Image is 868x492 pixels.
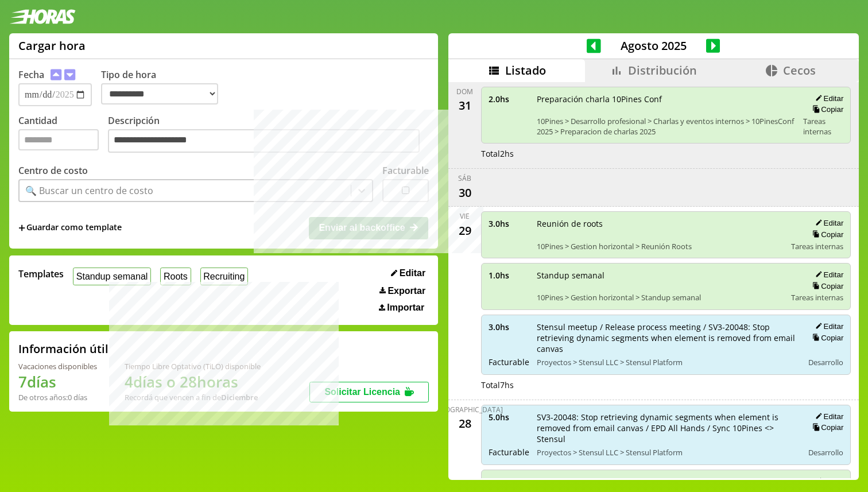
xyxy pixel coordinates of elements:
input: Cantidad [18,129,99,150]
span: Templates [18,268,64,280]
select: Tipo de hora [101,83,218,104]
div: Vacaciones disponibles [18,361,97,371]
div: 29 [456,221,474,239]
div: Total 7 hs [481,379,851,390]
div: 28 [456,414,474,433]
button: Editar [812,476,843,486]
h2: Información útil [18,341,108,357]
span: 10Pines > Gestion horizontal > Reunión Roots [537,241,784,251]
div: Tiempo Libre Optativo (TiLO) disponible [125,361,261,371]
span: Importar [387,303,424,313]
span: Sync owners recruiting / Gestión candidatos [537,476,784,487]
div: [DEMOGRAPHIC_DATA] [427,405,503,414]
button: Copiar [809,230,843,239]
span: Stensul meetup / Release process meeting / SV3-20048: Stop retrieving dynamic segments when eleme... [537,321,796,354]
div: 30 [456,183,474,202]
span: Reunión de roots [537,218,784,229]
span: Facturable [489,357,529,367]
span: 10Pines > Gestion horizontal > Standup semanal [537,292,784,303]
label: Descripción [108,114,429,156]
span: 1.0 hs [489,476,529,487]
div: sáb [458,173,471,183]
div: De otros años: 0 días [18,392,97,402]
span: Proyectos > Stensul LLC > Stensul Platform [537,357,796,367]
span: Desarrollo [808,447,843,458]
span: Editar [400,268,425,278]
label: Centro de costo [18,164,88,177]
span: Standup semanal [537,270,784,281]
span: Agosto 2025 [601,38,706,53]
span: Solicitar Licencia [324,387,400,397]
span: 3.0 hs [489,321,529,332]
span: Cecos [783,63,816,78]
span: +Guardar como template [18,222,122,234]
span: Tareas internas [803,116,843,137]
div: Total 2 hs [481,148,851,159]
div: scrollable content [448,82,859,478]
textarea: Descripción [108,129,420,153]
button: Copiar [809,104,843,114]
span: Listado [505,63,546,78]
span: Tareas internas [791,241,843,251]
b: Diciembre [221,392,258,402]
label: Cantidad [18,114,108,156]
label: Facturable [382,164,429,177]
span: Exportar [387,286,425,296]
button: Editar [387,268,429,279]
label: Tipo de hora [101,68,227,106]
span: 1.0 hs [489,270,529,281]
span: 5.0 hs [489,412,529,423]
button: Editar [812,412,843,421]
span: Desarrollo [808,357,843,367]
span: 10Pines > Desarrollo profesional > Charlas y eventos internos > 10PinesConf 2025 > Preparacion de... [537,116,796,137]
span: Facturable [489,447,529,458]
label: Fecha [18,68,44,81]
button: Editar [812,94,843,103]
span: Proyectos > Stensul LLC > Stensul Platform [537,447,796,458]
button: Exportar [376,285,429,297]
span: Preparación charla 10Pines Conf [537,94,796,104]
div: vie [460,211,470,221]
button: Editar [812,270,843,280]
div: dom [456,87,473,96]
div: 31 [456,96,474,115]
span: Distribución [628,63,697,78]
button: Standup semanal [73,268,151,285]
span: Tareas internas [791,292,843,303]
span: SV3-20048: Stop retrieving dynamic segments when element is removed from email canvas / EPD All H... [537,412,796,444]
button: Copiar [809,333,843,343]
img: logotipo [9,9,76,24]
div: Recordá que vencen a fin de [125,392,261,402]
button: Editar [812,321,843,331]
h1: Cargar hora [18,38,86,53]
button: Recruiting [200,268,249,285]
button: Copiar [809,423,843,432]
button: Solicitar Licencia [309,382,429,402]
div: 🔍 Buscar un centro de costo [25,184,153,197]
span: 2.0 hs [489,94,529,104]
span: 3.0 hs [489,218,529,229]
h1: 4 días o 28 horas [125,371,261,392]
button: Roots [160,268,191,285]
button: Copiar [809,281,843,291]
button: Editar [812,218,843,228]
h1: 7 días [18,371,97,392]
span: + [18,222,25,234]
